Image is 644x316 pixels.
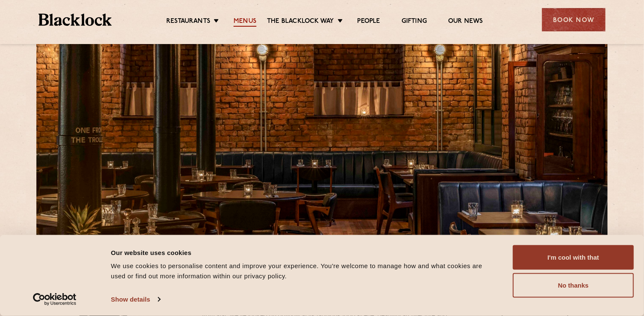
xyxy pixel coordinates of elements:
button: No thanks [513,273,634,298]
div: Our website uses cookies [111,247,494,258]
img: BL_Textured_Logo-footer-cropped.svg [39,14,112,26]
a: Menus [234,17,256,27]
a: Our News [448,17,483,27]
div: We use cookies to personalise content and improve your experience. You're welcome to manage how a... [111,261,494,281]
a: Show details [111,293,160,306]
a: People [358,17,380,27]
a: Gifting [402,17,427,27]
a: The Blacklock Way [267,17,334,27]
div: Book Now [542,8,605,31]
button: I'm cool with that [513,245,634,270]
a: Usercentrics Cookiebot - opens in a new window [18,293,92,306]
a: Restaurants [166,17,210,27]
